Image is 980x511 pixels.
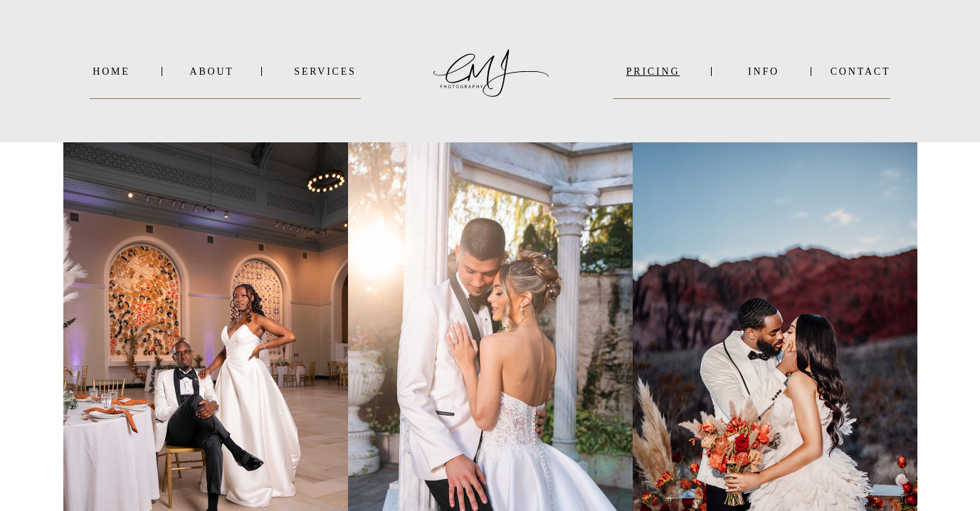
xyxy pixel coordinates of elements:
[613,66,693,77] a: PRICING
[290,66,362,77] a: SERVICES
[190,66,233,77] a: About
[90,66,133,77] a: Home
[729,66,799,77] a: INFO
[831,66,891,77] a: Contact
